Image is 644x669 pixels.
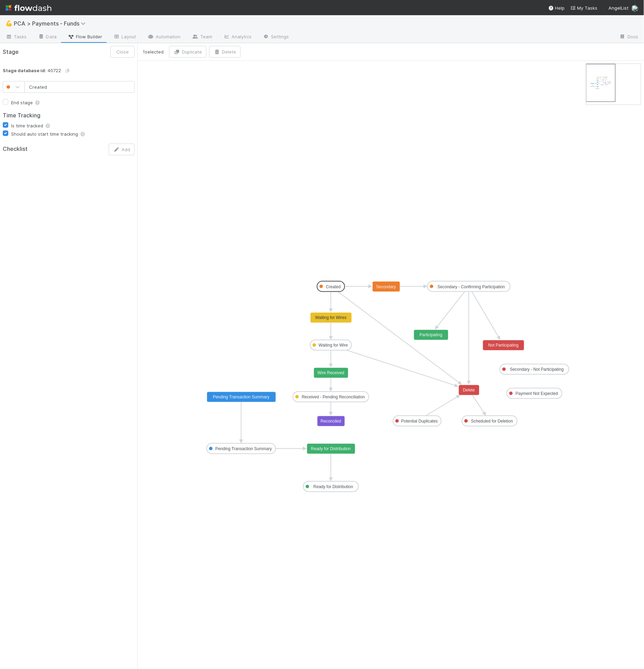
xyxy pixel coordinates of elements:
a: My Tasks [570,4,598,11]
span: 💪 [6,20,12,26]
a: Analytics [218,32,257,43]
span: Flow Builder [68,33,102,40]
h2: Time Tracking [3,112,135,119]
text: Reconciled [321,419,341,424]
span: Stage [3,48,19,56]
a: Automation [142,32,186,43]
span: 1 selected [143,48,164,55]
span: AngelList [609,5,629,11]
span: 40722 [3,68,74,73]
a: Data [32,32,62,43]
text: Secondary - Not Participating [510,367,564,372]
text: Delete [463,388,475,393]
text: Scheduled for Deletion [471,419,513,424]
text: Wire Received [318,371,344,376]
text: Waiting for Wires [315,316,347,320]
text: Secondary - Confirming Participation [438,284,505,289]
div: Help [548,4,565,11]
text: Potential Duplicates [401,419,438,424]
text: Ready for Distribution [311,447,351,452]
span: PCA > Payments - Funds [14,20,89,27]
text: Secondary [376,284,396,289]
text: Pending Transaction Summary [213,395,270,400]
text: Participating [420,333,442,338]
button: Close [110,46,135,58]
img: avatar_8e0a024e-b700-4f9f-aecf-6f1e79dccd3c.png [632,5,638,12]
span: Tasks [6,33,27,40]
a: Docs [614,32,644,43]
span: Stage database id: [3,68,46,73]
button: Duplicate [169,46,206,58]
text: Waiting for Wire [319,343,348,348]
text: Payment Not Expected [516,391,558,396]
label: Should auto start time tracking [11,130,86,138]
text: Created [326,284,341,289]
text: Received - Pending Reconciliation [302,395,365,400]
button: Add [109,144,135,155]
label: Is time tracked [11,122,51,130]
img: logo-inverted-e16ddd16eac7371096b0.svg [6,2,51,14]
label: End stage [11,98,41,107]
button: Delete [209,46,241,58]
text: Not Participating [488,343,519,348]
a: Flow Builder [62,32,108,43]
a: Layout [108,32,142,43]
h2: Checklist [3,146,64,152]
a: Settings [257,32,295,43]
text: Pending Transaction Summary [215,447,272,452]
a: Team [186,32,218,43]
span: My Tasks [570,5,598,11]
text: Ready for Distribution [313,485,353,489]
